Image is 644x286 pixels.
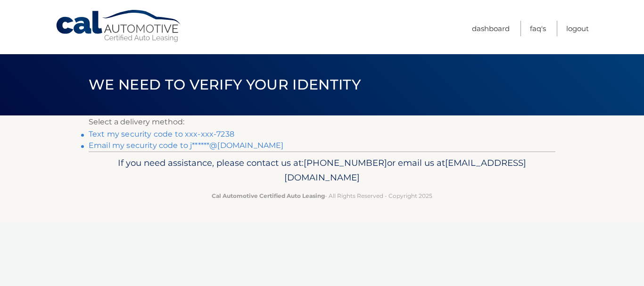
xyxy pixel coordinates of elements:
span: [PHONE_NUMBER] [304,157,387,168]
p: If you need assistance, please contact us at: or email us at [95,155,549,186]
strong: Cal Automotive Certified Auto Leasing [212,192,325,199]
a: Text my security code to xxx-xxx-7238 [89,130,234,139]
a: Dashboard [472,21,510,36]
a: FAQ's [530,21,546,36]
a: Email my security code to j******@[DOMAIN_NAME] [89,141,284,150]
p: Select a delivery method: [89,115,555,129]
a: Logout [566,21,589,36]
p: - All Rights Reserved - Copyright 2025 [95,191,549,201]
a: Cal Automotive [55,9,182,43]
span: We need to verify your identity [89,76,361,93]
